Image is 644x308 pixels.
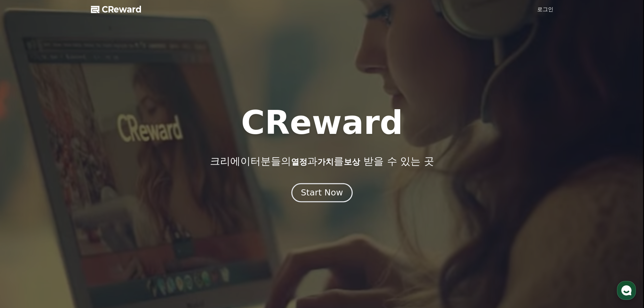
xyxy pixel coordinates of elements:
p: 크리에이터분들의 과 를 받을 수 있는 곳 [210,155,434,167]
span: 설정 [104,224,113,230]
span: CReward [102,4,142,15]
a: Start Now [293,190,351,197]
a: 로그인 [537,5,553,14]
span: 보상 [344,157,360,167]
a: 설정 [87,214,130,231]
div: Start Now [301,187,343,198]
span: 열정 [291,157,307,167]
span: 대화 [62,225,70,230]
a: 홈 [2,214,45,231]
a: 대화 [45,214,87,231]
span: 가치 [317,157,334,167]
h1: CReward [241,106,403,139]
button: Start Now [291,183,353,202]
span: 홈 [21,224,25,230]
a: CReward [91,4,142,15]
